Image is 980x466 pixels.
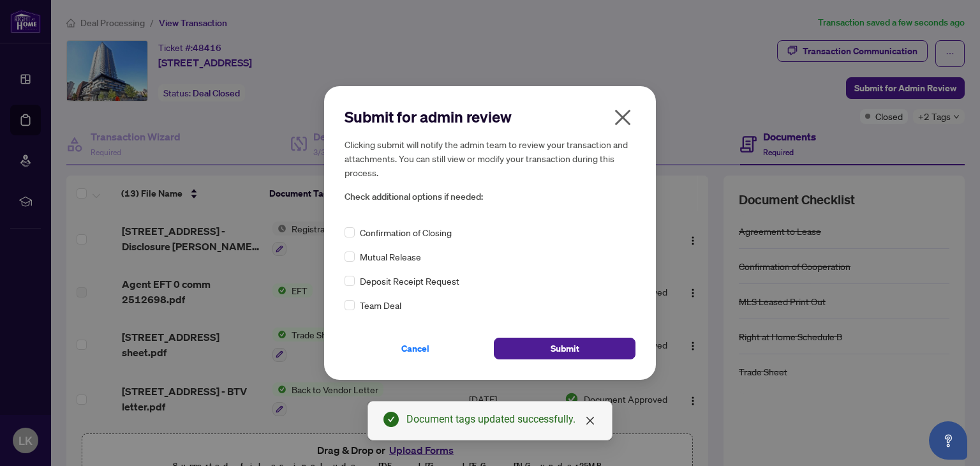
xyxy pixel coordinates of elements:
[345,107,635,127] h2: Submit for admin review
[551,338,579,359] span: Submit
[345,137,635,179] h5: Clicking submit will notify the admin team to review your transaction and attachments. You can st...
[612,107,633,128] span: close
[494,338,635,359] button: Submit
[406,412,597,427] div: Document tags updated successfully.
[360,298,401,312] span: Team Deal
[401,338,429,359] span: Cancel
[929,421,967,460] button: Open asap
[360,225,452,239] span: Confirmation of Closing
[585,416,595,426] span: close
[360,250,421,264] span: Mutual Release
[345,338,486,359] button: Cancel
[345,190,635,204] span: Check additional options if needed:
[383,412,399,427] span: check-circle
[360,274,459,288] span: Deposit Receipt Request
[583,414,597,428] a: Close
